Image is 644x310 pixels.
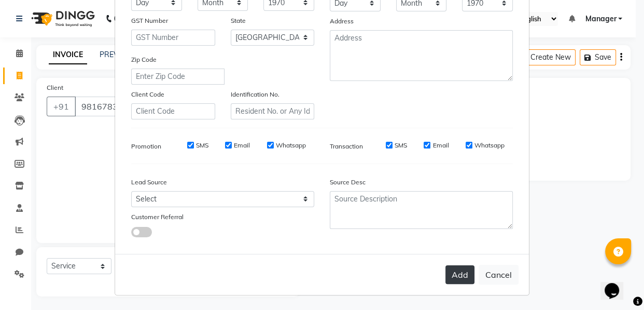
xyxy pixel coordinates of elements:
[330,17,354,26] label: Address
[234,141,250,150] label: Email
[196,141,208,150] label: SMS
[330,178,366,187] label: Source Desc
[276,141,306,150] label: Whatsapp
[131,142,161,151] label: Promotion
[600,268,634,300] iframe: chat widget
[432,141,449,150] label: Email
[231,90,279,99] label: Identification No.
[131,69,225,85] input: Enter Zip Code
[131,103,215,119] input: Client Code
[131,178,167,187] label: Lead Source
[231,103,315,119] input: Resident No. or Any Id
[131,30,215,46] input: GST Number
[131,16,168,25] label: GST Number
[231,16,246,25] label: State
[474,141,505,150] label: Whatsapp
[131,212,184,222] label: Customer Referral
[395,141,407,150] label: SMS
[479,265,519,285] button: Cancel
[131,90,164,99] label: Client Code
[445,265,474,284] button: Add
[131,55,157,64] label: Zip Code
[330,142,363,151] label: Transaction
